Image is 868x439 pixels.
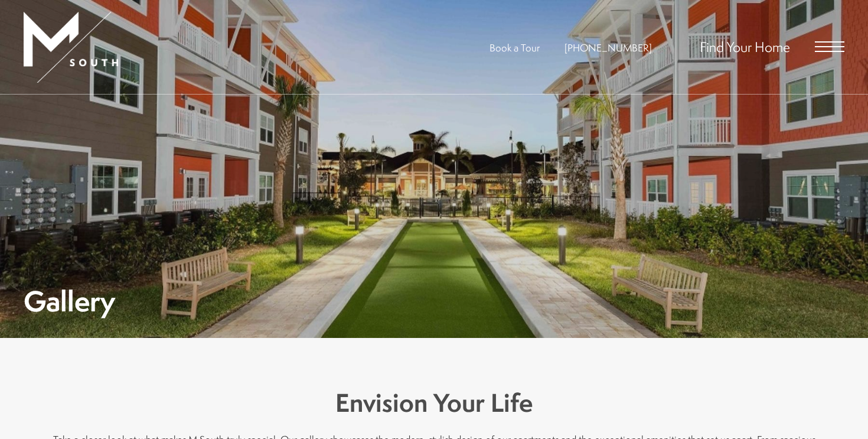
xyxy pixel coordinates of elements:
[24,288,115,314] h1: Gallery
[490,41,540,54] a: Book a Tour
[564,41,652,54] span: [PHONE_NUMBER]
[815,41,844,52] button: Open Menu
[700,37,790,56] a: Find Your Home
[564,41,652,54] a: Call Us at 813-570-8014
[50,385,818,421] h3: Envision Your Life
[24,12,118,83] img: MSouth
